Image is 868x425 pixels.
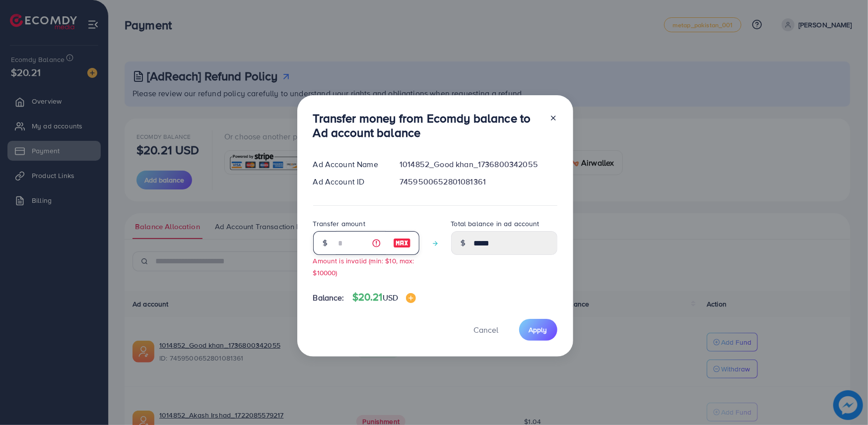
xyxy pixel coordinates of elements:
div: Ad Account ID [305,176,392,187]
label: Total balance in ad account [451,219,539,229]
button: Apply [519,319,557,340]
button: Cancel [462,319,511,340]
img: image [393,237,411,249]
span: USD [383,292,398,303]
img: image [406,293,416,303]
h3: Transfer money from Ecomdy balance to Ad account balance [313,111,541,140]
div: 1014852_Good khan_1736800342055 [392,159,565,170]
span: Balance: [313,292,344,304]
div: 7459500652801081361 [392,176,565,187]
span: Apply [529,325,547,335]
h4: $20.21 [352,291,416,304]
small: Amount is invalid (min: $10, max: $10000) [313,256,414,277]
span: Cancel [474,324,499,335]
label: Transfer amount [313,219,365,229]
div: Ad Account Name [305,159,392,170]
